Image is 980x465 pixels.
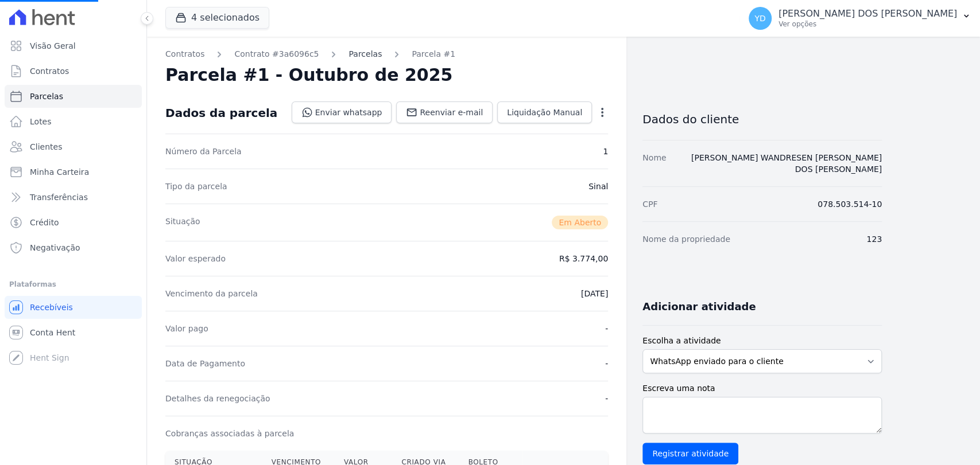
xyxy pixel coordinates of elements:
[165,7,269,29] button: 4 selecionados
[30,327,75,338] span: Conta Hent
[30,302,73,313] span: Recebíveis
[30,116,52,127] span: Lotes
[642,112,882,126] h3: Dados do cliente
[581,288,608,299] dd: [DATE]
[165,323,208,334] dt: Valor pago
[642,300,756,314] h3: Adicionar atividade
[5,296,142,319] a: Recebíveis
[642,198,657,210] dt: CPF
[30,166,89,178] span: Minha Carteira
[165,48,608,60] nav: Breadcrumb
[165,428,294,439] dt: Cobranças associadas à parcela
[5,186,142,209] a: Transferências
[605,323,608,334] dd: -
[165,146,242,157] dt: Número da Parcela
[30,91,63,102] span: Parcelas
[9,278,137,291] div: Plataformas
[5,60,142,83] a: Contratos
[412,48,455,60] a: Parcela #1
[818,198,882,210] dd: 078.503.514-10
[559,253,608,264] dd: R$ 3.774,00
[603,146,608,157] dd: 1
[396,101,493,123] a: Reenviar e-mail
[165,253,226,264] dt: Valor esperado
[5,211,142,234] a: Crédito
[691,153,882,174] a: [PERSON_NAME] WANDRESEN [PERSON_NAME] DOS [PERSON_NAME]
[5,135,142,158] a: Clientes
[165,216,200,229] dt: Situação
[30,141,62,153] span: Clientes
[642,443,738,464] input: Registrar atividade
[588,181,608,192] dd: Sinal
[30,192,88,203] span: Transferências
[165,181,227,192] dt: Tipo da parcela
[165,358,245,369] dt: Data de Pagamento
[30,40,76,52] span: Visão Geral
[165,48,204,60] a: Contratos
[165,393,270,404] dt: Detalhes da renegociação
[866,233,882,245] dd: 123
[5,34,142,57] a: Visão Geral
[507,107,582,118] span: Liquidação Manual
[642,152,666,175] dt: Nome
[605,358,608,369] dd: -
[739,2,980,34] button: YD [PERSON_NAME] DOS [PERSON_NAME] Ver opções
[642,382,882,394] label: Escreva uma nota
[642,233,730,245] dt: Nome da propriedade
[165,288,258,299] dt: Vencimento da parcela
[292,101,392,123] a: Enviar whatsapp
[605,393,608,404] dd: -
[348,48,382,60] a: Parcelas
[30,65,69,77] span: Contratos
[165,106,277,120] div: Dados da parcela
[165,65,452,85] h2: Parcela #1 - Outubro de 2025
[497,101,592,123] a: Liquidação Manual
[642,335,882,347] label: Escolha a atividade
[5,236,142,259] a: Negativação
[234,48,319,60] a: Contrato #3a6096c5
[552,216,608,229] span: Em Aberto
[30,242,80,253] span: Negativação
[5,161,142,183] a: Minha Carteira
[5,321,142,344] a: Conta Hent
[754,14,765,22] span: YD
[30,217,59,228] span: Crédito
[5,110,142,133] a: Lotes
[420,107,483,118] span: Reenviar e-mail
[778,8,957,19] p: [PERSON_NAME] DOS [PERSON_NAME]
[5,85,142,108] a: Parcelas
[778,19,957,29] p: Ver opções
